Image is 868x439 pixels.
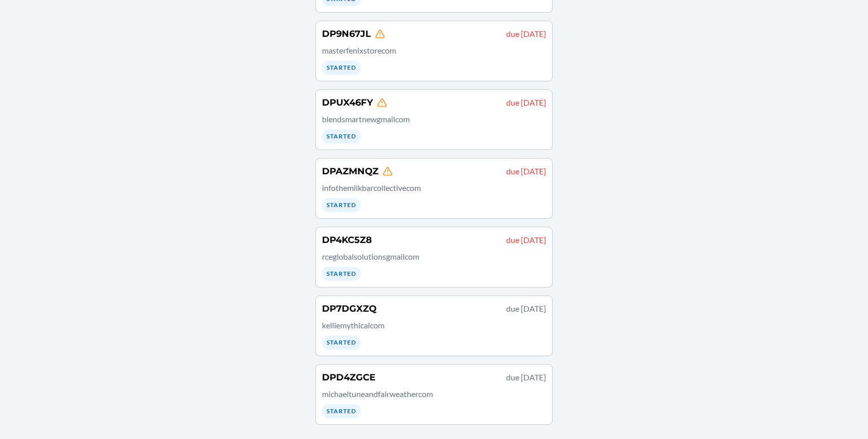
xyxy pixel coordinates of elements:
h4: DP9N67JL [322,27,371,40]
p: masterfenixstorecom [322,44,546,57]
p: due [DATE] [506,28,546,40]
p: due [DATE] [506,96,546,109]
a: DPUX46FYdue [DATE]blendsmartnewgmailcomStarted [315,89,553,150]
h4: DP7DGXZQ [322,302,376,315]
p: due [DATE] [506,371,546,383]
h4: DPAZMNQZ [322,165,378,178]
p: rceglobalsolutionsgmailcom [322,251,546,263]
a: DPAZMNQZdue [DATE]infothemilkbarcollectivecomStarted [315,158,553,219]
div: Started [322,267,361,281]
div: Started [322,404,361,418]
div: Started [322,335,361,350]
div: Started [322,198,361,212]
div: Started [322,61,361,75]
a: DP9N67JLdue [DATE]masterfenixstorecomStarted [315,21,553,81]
p: kelliemythicalcom [322,319,546,331]
h4: DPD4ZGCE [322,371,375,384]
p: due [DATE] [506,303,546,315]
h4: DPUX46FY [322,96,373,109]
p: due [DATE] [506,165,546,177]
div: Started [322,129,361,143]
a: DPD4ZGCEdue [DATE]michaeltuneandfairweathercomStarted [315,364,553,425]
p: due [DATE] [506,234,546,246]
p: blendsmartnewgmailcom [322,113,546,125]
a: DP7DGXZQdue [DATE]kelliemythicalcomStarted [315,296,553,356]
p: michaeltuneandfairweathercom [322,388,546,400]
p: infothemilkbarcollectivecom [322,182,546,194]
a: DP4KC5Z8due [DATE]rceglobalsolutionsgmailcomStarted [315,227,553,287]
h4: DP4KC5Z8 [322,233,372,247]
